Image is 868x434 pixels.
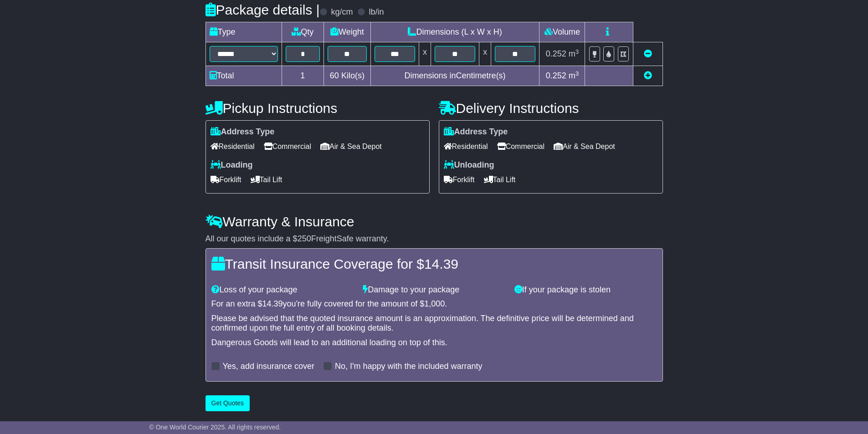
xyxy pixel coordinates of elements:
[510,285,662,295] div: If your package is stolen
[264,139,311,153] span: Commercial
[223,362,314,372] label: Yes, add insurance cover
[324,22,371,42] td: Weight
[419,42,431,66] td: x
[211,173,241,187] span: Forklift
[644,49,652,58] a: Remove this item
[444,127,508,137] label: Address Type
[205,66,282,86] td: Total
[546,71,566,80] span: 0.252
[211,338,657,348] div: Dangerous Goods will lead to an additional loading on top of this.
[149,424,281,431] span: © One World Courier 2025. All rights reserved.
[444,139,488,153] span: Residential
[324,66,371,86] td: Kilo(s)
[369,7,384,17] label: lb/in
[479,42,491,66] td: x
[320,139,382,153] span: Air & Sea Depot
[262,299,283,308] span: 14.39
[211,256,657,271] h4: Transit Insurance Coverage for $
[330,71,339,80] span: 60
[205,2,320,17] h4: Package details |
[211,127,275,137] label: Address Type
[370,22,539,42] td: Dimensions (L x W x H)
[207,285,359,295] div: Loss of your package
[444,160,494,170] label: Unloading
[575,48,579,55] sup: 3
[205,101,430,116] h4: Pickup Instructions
[211,299,657,309] div: For an extra $ you're fully covered for the amount of $ .
[335,362,483,372] label: No, I'm happy with the included warranty
[205,234,663,244] div: All our quotes include a $ FreightSafe warranty.
[205,395,250,411] button: Get Quotes
[211,160,253,170] label: Loading
[298,234,311,243] span: 250
[205,22,282,42] td: Type
[444,173,475,187] span: Forklift
[331,7,353,17] label: kg/cm
[211,139,255,153] span: Residential
[370,66,539,86] td: Dimensions in Centimetre(s)
[439,101,663,116] h4: Delivery Instructions
[358,285,510,295] div: Damage to your package
[644,71,652,80] a: Add new item
[497,139,544,153] span: Commercial
[539,22,585,42] td: Volume
[282,66,324,86] td: 1
[569,49,579,58] span: m
[575,70,579,77] sup: 3
[211,314,657,333] div: Please be advised that the quoted insurance amount is an approximation. The definitive price will...
[424,256,458,271] span: 14.39
[424,299,445,308] span: 1,000
[205,214,663,229] h4: Warranty & Insurance
[546,49,566,58] span: 0.252
[282,22,324,42] td: Qty
[251,173,282,187] span: Tail Lift
[484,173,516,187] span: Tail Lift
[554,139,615,153] span: Air & Sea Depot
[569,71,579,80] span: m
